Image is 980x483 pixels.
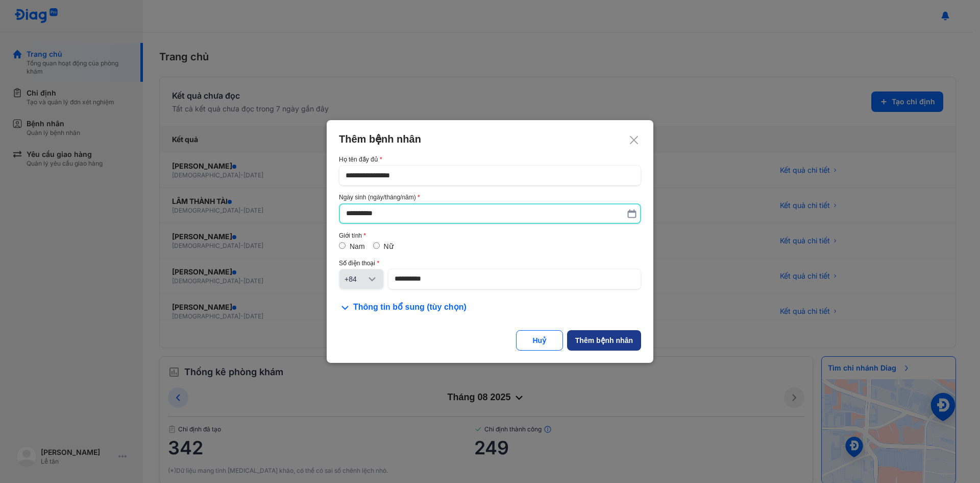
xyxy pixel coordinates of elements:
[575,335,633,346] div: Thêm bệnh nhân
[384,242,394,250] label: Nữ
[339,132,641,146] div: Thêm bệnh nhân
[339,232,641,239] div: Giới tính
[339,156,641,163] div: Họ tên đầy đủ
[567,330,641,351] button: Thêm bệnh nhân
[339,260,641,267] div: Số điện thoại
[339,194,641,201] div: Ngày sinh (ngày/tháng/năm)
[345,274,366,284] div: +84
[516,330,563,351] button: Huỷ
[353,302,467,314] span: Thông tin bổ sung (tùy chọn)
[350,242,365,250] label: Nam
